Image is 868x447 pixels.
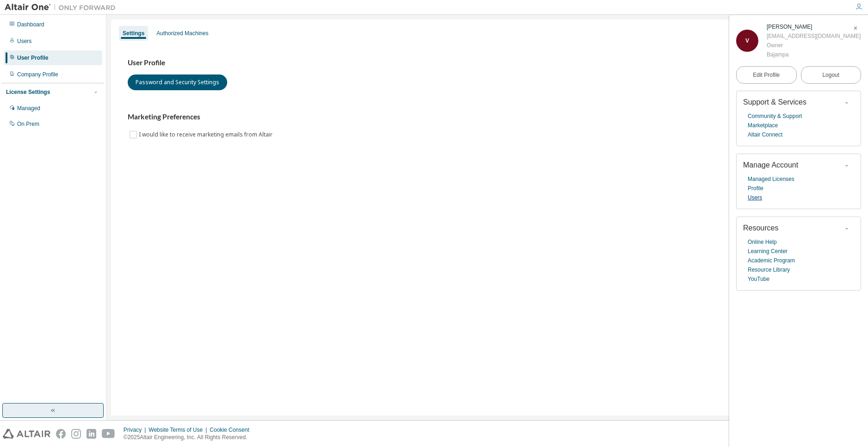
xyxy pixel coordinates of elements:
a: Edit Profile [736,66,797,84]
a: Online Help [748,237,777,247]
div: Settings [123,30,144,37]
h3: User Profile [128,58,847,68]
div: Authorized Machines [156,30,208,37]
div: Website Terms of Use [149,426,210,434]
a: Marketplace [748,121,778,130]
span: Support & Services [743,98,806,106]
span: Logout [822,70,839,80]
div: Company Profile [17,71,58,78]
img: Altair One [5,3,120,12]
a: Users [748,193,762,202]
div: Owner [767,41,861,50]
a: YouTube [748,274,769,284]
div: Cookie Consent [210,426,254,434]
a: Managed Licenses [748,174,794,184]
span: Resources [743,224,778,232]
h3: Marketing Preferences [128,112,847,122]
span: Manage Account [743,161,798,169]
div: Vinicius Santos [767,22,861,31]
div: Privacy [124,426,149,434]
div: On Prem [17,120,39,128]
div: License Settings [6,88,50,96]
span: V [745,37,749,44]
img: instagram.svg [71,429,81,439]
div: Bajampa [767,50,861,59]
a: Academic Program [748,256,795,265]
p: © 2025 Altair Engineering, Inc. All Rights Reserved. [124,434,255,441]
a: Learning Center [748,247,787,256]
a: Community & Support [748,112,802,121]
div: Managed [17,105,40,112]
button: Password and Security Settings [128,74,227,90]
a: Resource Library [748,265,790,274]
img: linkedin.svg [87,429,96,439]
img: youtube.svg [102,429,115,439]
button: Logout [801,66,862,84]
img: altair_logo.svg [3,429,50,439]
img: facebook.svg [56,429,66,439]
a: Profile [748,184,763,193]
label: I would like to receive marketing emails from Altair [139,129,274,140]
div: [EMAIL_ADDRESS][DOMAIN_NAME] [767,31,861,41]
div: Dashboard [17,21,44,28]
div: Users [17,37,31,45]
span: Edit Profile [753,71,780,79]
a: Altair Connect [748,130,782,139]
div: User Profile [17,54,48,62]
